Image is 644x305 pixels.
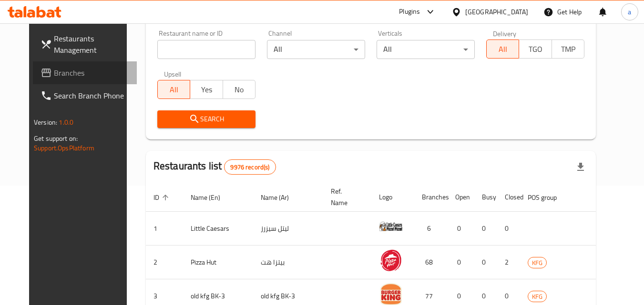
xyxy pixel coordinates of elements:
[33,84,137,107] a: Search Branch Phone
[153,192,172,203] span: ID
[474,183,497,212] th: Busy
[552,39,584,59] button: TMP
[34,116,57,128] span: Version:
[54,33,129,56] span: Restaurants Management
[34,142,94,154] a: Support.OpsPlatform
[253,212,323,246] td: ليتل سيزرز
[153,159,276,175] h2: Restaurants list
[267,40,365,59] div: All
[223,80,256,99] button: No
[33,27,137,61] a: Restaurants Management
[371,183,414,212] th: Logo
[224,159,276,175] div: Total records count
[465,7,528,17] div: [GEOGRAPHIC_DATA]
[261,192,301,203] span: Name (Ar)
[225,163,275,172] span: 9976 record(s)
[486,39,519,59] button: All
[448,212,474,246] td: 0
[157,80,190,99] button: All
[191,192,233,203] span: Name (En)
[497,246,520,279] td: 2
[162,83,186,97] span: All
[448,246,474,279] td: 0
[146,246,183,279] td: 2
[497,212,520,246] td: 0
[227,83,252,97] span: No
[528,192,569,203] span: POS group
[414,246,448,279] td: 68
[474,212,497,246] td: 0
[493,30,517,37] label: Delivery
[414,212,448,246] td: 6
[556,42,581,56] span: TMP
[519,39,552,59] button: TGO
[528,257,546,268] span: KFG
[165,113,248,125] span: Search
[379,215,403,238] img: Little Caesars
[164,70,182,77] label: Upsell
[33,61,137,84] a: Branches
[528,291,546,302] span: KFG
[146,212,183,246] td: 1
[523,42,548,56] span: TGO
[183,246,253,279] td: Pizza Hut
[157,40,256,59] input: Search for restaurant name or ID..
[379,248,403,272] img: Pizza Hut
[448,183,474,212] th: Open
[194,83,219,97] span: Yes
[59,116,73,128] span: 1.0.0
[34,132,78,145] span: Get support on:
[497,183,520,212] th: Closed
[399,6,420,18] div: Plugins
[474,246,497,279] td: 0
[491,42,515,56] span: All
[628,7,631,17] span: a
[377,40,475,59] div: All
[569,156,592,178] div: Export file
[414,183,448,212] th: Branches
[157,110,256,128] button: Search
[253,246,323,279] td: بيتزا هت
[331,186,360,208] span: Ref. Name
[190,80,223,99] button: Yes
[54,90,129,101] span: Search Branch Phone
[183,212,253,246] td: Little Caesars
[54,67,129,79] span: Branches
